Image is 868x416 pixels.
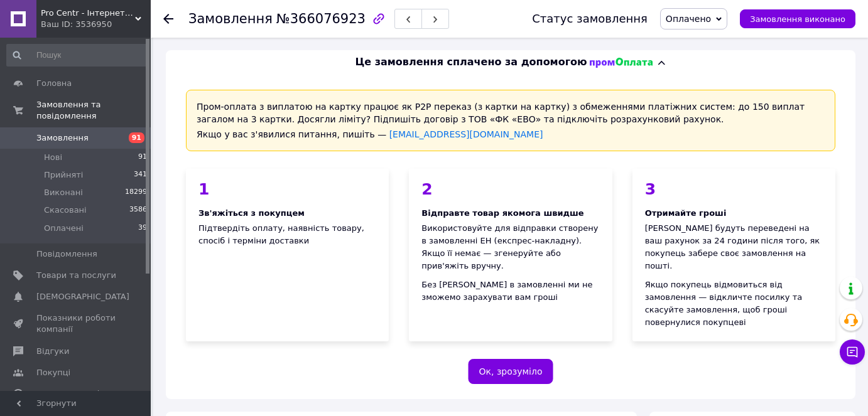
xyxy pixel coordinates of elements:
[41,19,151,30] div: Ваш ID: 3536950
[355,55,587,70] span: Це замовлення сплачено за допомогою
[645,279,823,329] div: Якщо покупець відмовиться від замовлення — відкличте посилку та скасуйте замовлення, щоб гроші по...
[469,359,553,384] button: Ок, зрозуміло
[36,346,69,357] span: Відгуки
[645,208,727,218] span: Отримайте гроші
[44,223,84,234] span: Оплачені
[421,279,599,304] div: Без [PERSON_NAME] в замовленні ми не зможемо зарахувати вам гроші
[645,222,823,272] div: [PERSON_NAME] будуть переведені на ваш рахунок за 24 години після того, як покупець забере своє з...
[36,291,129,302] span: [DEMOGRAPHIC_DATA]
[740,9,855,28] button: Замовлення виконано
[421,222,599,272] div: Використовуйте для відправки створену в замовленні ЕН (експрес-накладну). Якщо її немає — згенеру...
[134,169,147,181] span: 341
[36,132,89,144] span: Замовлення
[186,90,835,151] div: Пром-оплата з виплатою на картку працює як P2P переказ (з картки на картку) з обмеженнями платіжн...
[129,205,147,216] span: 3586
[186,169,389,341] div: Підтвердіть оплату, наявність товару, спосіб і терміни доставки
[840,339,865,365] button: Чат з покупцем
[197,128,825,141] div: Якщо у вас з'явилися питання, пишіть —
[36,99,151,122] span: Замовлення та повідомлення
[138,223,147,234] span: 39
[6,44,148,67] input: Пошук
[36,367,70,378] span: Покупці
[125,187,147,198] span: 18299
[188,11,273,26] span: Замовлення
[44,187,83,198] span: Виконані
[532,13,648,25] div: Статус замовлення
[44,152,62,163] span: Нові
[44,169,83,181] span: Прийняті
[129,132,144,143] span: 91
[36,270,116,281] span: Товари та послуги
[645,181,823,197] div: 3
[666,14,711,24] span: Оплачено
[36,312,116,335] span: Показники роботи компанії
[276,11,366,26] span: №366076923
[198,208,305,218] span: Зв'яжіться з покупцем
[36,78,72,89] span: Головна
[163,13,173,25] div: Повернутися назад
[421,208,583,218] span: Відправте товар якомога швидше
[138,152,147,163] span: 91
[198,181,376,197] div: 1
[44,205,87,216] span: Скасовані
[41,8,135,19] span: Pro Centr - Інтернет-магазин спецодягу, спецвзуття та засобів індивідуального захисту
[36,388,104,400] span: Каталог ProSale
[421,181,599,197] div: 2
[389,129,543,139] a: [EMAIL_ADDRESS][DOMAIN_NAME]
[750,14,845,24] span: Замовлення виконано
[36,248,97,260] span: Повідомлення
